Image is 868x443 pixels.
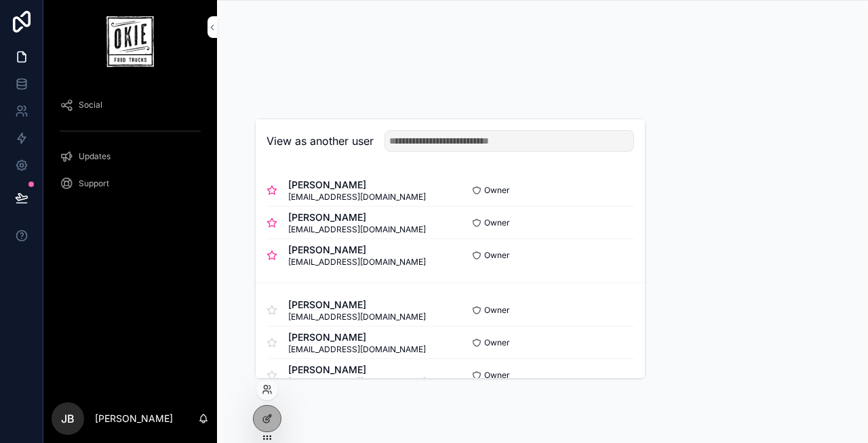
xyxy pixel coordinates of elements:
[288,178,426,192] span: [PERSON_NAME]
[484,217,510,228] span: Owner
[484,305,510,316] span: Owner
[288,312,426,322] span: [EMAIL_ADDRESS][DOMAIN_NAME]
[52,144,209,169] a: Updates
[267,133,374,149] h2: View as another user
[52,171,209,196] a: Support
[288,224,426,235] span: [EMAIL_ADDRESS][DOMAIN_NAME]
[288,211,426,224] span: [PERSON_NAME]
[79,100,102,110] span: Social
[79,151,111,162] span: Updates
[288,192,426,203] span: [EMAIL_ADDRESS][DOMAIN_NAME]
[288,363,426,377] span: [PERSON_NAME]
[79,178,109,189] span: Support
[95,412,173,425] p: [PERSON_NAME]
[43,83,217,213] div: scrollable content
[61,410,75,427] span: JB
[484,337,510,348] span: Owner
[484,370,510,381] span: Owner
[288,257,426,268] span: [EMAIL_ADDRESS][DOMAIN_NAME]
[288,331,426,344] span: [PERSON_NAME]
[288,344,426,355] span: [EMAIL_ADDRESS][DOMAIN_NAME]
[288,243,426,257] span: [PERSON_NAME]
[288,298,426,312] span: [PERSON_NAME]
[484,250,510,261] span: Owner
[288,377,426,387] span: [EMAIL_ADDRESS][DOMAIN_NAME]
[484,185,510,196] span: Owner
[106,16,153,67] img: App logo
[52,93,209,117] a: Social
